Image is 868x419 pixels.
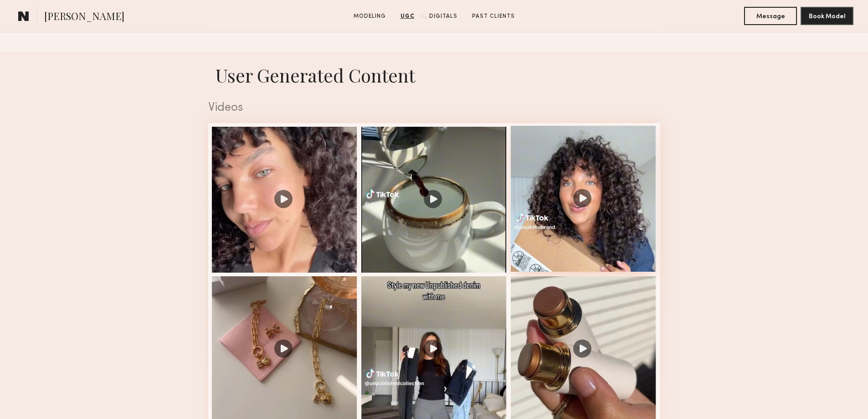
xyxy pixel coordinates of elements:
[201,63,668,87] h1: User Generated Content
[350,12,390,21] a: Modeling
[468,12,519,21] a: Past Clients
[801,12,853,20] a: Book Model
[801,7,853,25] button: Book Model
[397,12,418,21] a: UGC
[44,9,124,25] span: [PERSON_NAME]
[426,12,461,21] a: Digitals
[744,7,797,25] button: Message
[208,102,660,114] div: Videos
